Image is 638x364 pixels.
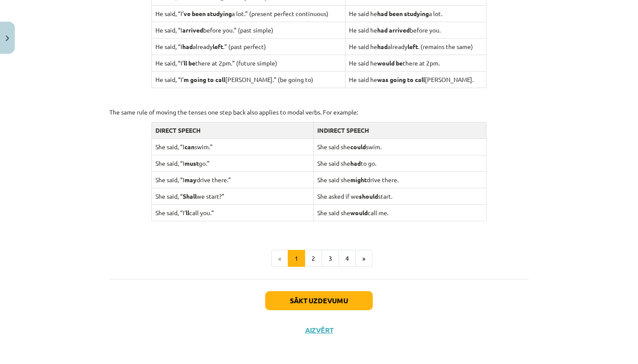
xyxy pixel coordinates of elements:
td: He said he a lot. [345,5,487,22]
td: She said, “I swim.” [151,138,313,155]
td: She said she swim. [313,138,487,155]
strong: would [350,209,368,216]
td: She asked if we start. [313,188,487,204]
td: He said he already . (remains the same) [345,38,487,55]
strong: ll [186,209,189,216]
td: INDIRECT SPEECH [313,122,487,138]
td: He said, “I’ there at 2pm.” (future simple) [151,55,345,71]
strong: had [350,159,361,167]
p: The same rule of moving the tenses one step back also applies to modal verbs. For example: [109,108,529,117]
strong: should [359,192,378,200]
button: Sākt uzdevumu [265,291,373,310]
td: He said he before you. [345,22,487,38]
strong: had arrived [377,26,410,34]
td: He said, “I’ [PERSON_NAME].” (be going to) [151,71,345,88]
strong: may [184,176,197,184]
td: She said she call me. [313,204,487,221]
strong: must [184,159,199,167]
button: 3 [322,250,339,267]
td: She said, “I go.” [151,155,313,171]
td: He said he [PERSON_NAME]. [345,71,487,88]
strong: m going to call [184,75,225,83]
strong: had [182,43,193,50]
button: Aizvērt [303,326,335,334]
img: icon-close-lesson-0947bae3869378f0d4975bcd49f059093ad1ed9edebbc8119c70593378902aed.svg [6,36,9,41]
button: 4 [339,250,356,267]
strong: might [350,176,367,184]
td: He said, “I before you.” (past simple) [151,22,345,38]
strong: ll be [184,59,195,67]
button: 1 [288,250,305,267]
strong: can [184,143,194,151]
td: He said, “I’ a lot.” (present perfect continuous) [151,5,345,22]
strong: could [350,143,366,151]
td: She said, “I drive there.” [151,171,313,188]
td: DIRECT SPEECH [151,122,313,138]
strong: left [213,43,223,50]
strong: would be [377,59,403,67]
td: She said she drive there. [313,171,487,188]
button: 2 [305,250,322,267]
strong: arrived [182,26,203,34]
strong: was going to call [377,75,425,83]
td: She said she to go. [313,155,487,171]
td: He said, “I already .” (past perfect) [151,38,345,55]
strong: left [408,43,418,50]
strong: had [377,43,388,50]
strong: Shall [183,192,197,200]
strong: ve been studying [184,10,232,17]
td: She said, “ we start?” [151,188,313,204]
td: He said he there at 2pm. [345,55,487,71]
button: » [355,250,372,267]
td: She said, “I’ call you.” [151,204,313,221]
nav: Page navigation example [109,250,529,267]
strong: had been studying [377,10,429,17]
